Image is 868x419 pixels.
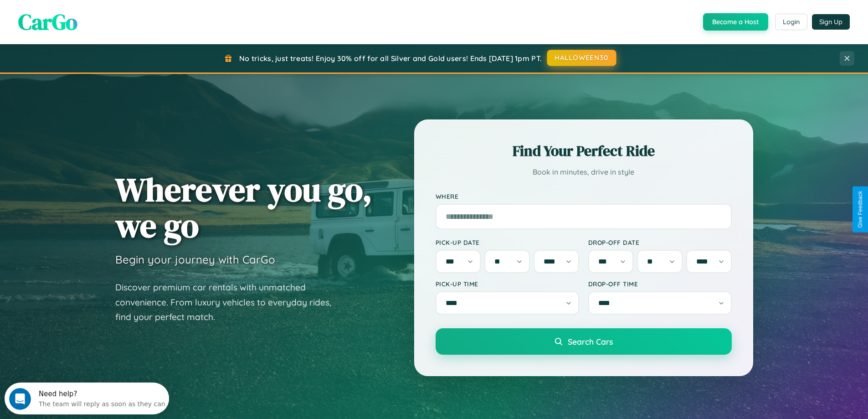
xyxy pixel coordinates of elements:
[588,238,732,246] label: Drop-off Date
[436,141,732,161] h2: Find Your Perfect Ride
[547,50,616,66] button: HALLOWEEN30
[436,238,579,246] label: Pick-up Date
[5,383,169,414] iframe: Intercom live chat discovery launcher
[436,192,732,200] label: Where
[436,166,732,179] p: Book in minutes, drive in style
[18,7,77,37] span: CarGo
[4,4,169,29] div: Open Intercom Messenger
[436,280,579,288] label: Pick-up Time
[588,280,732,288] label: Drop-off Time
[34,8,161,15] div: Need help?
[568,336,613,347] span: Search Cars
[115,280,343,325] p: Discover premium car rentals with unmatched convenience. From luxury vehicles to everyday rides, ...
[436,328,732,355] button: Search Cars
[34,15,161,25] div: The team will reply as soon as they can
[703,13,768,31] button: Become a Host
[115,171,372,243] h1: Wherever you go, we go
[9,388,31,410] iframe: Intercom live chat
[857,191,863,228] div: Give Feedback
[115,253,275,266] h3: Begin your journey with CarGo
[239,54,542,63] span: No tricks, just treats! Enjoy 30% off for all Silver and Gold users! Ends [DATE] 1pm PT.
[775,14,807,30] button: Login
[812,14,850,30] button: Sign Up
